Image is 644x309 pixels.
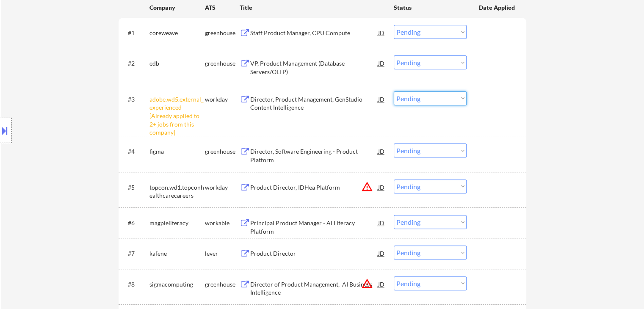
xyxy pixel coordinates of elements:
[479,3,516,12] div: Date Applied
[377,25,386,40] div: JD
[250,183,378,192] div: Product Director, IDHea Platform
[377,215,386,230] div: JD
[205,183,240,192] div: workday
[250,280,378,297] div: Director of Product Management, AI Business Intelligence
[149,95,205,137] div: adobe.wd5.external_experienced [Already applied to 2+ jobs from this company]
[149,29,205,37] div: coreweave
[361,278,373,290] button: warning_amber
[149,280,205,289] div: sigmacomputing
[205,95,240,104] div: workday
[205,280,240,289] div: greenhouse
[250,59,378,76] div: VP, Product Management (Database Servers/OLTP)
[149,219,205,227] div: magpieliteracy
[377,179,386,195] div: JD
[205,59,240,68] div: greenhouse
[205,147,240,156] div: greenhouse
[149,183,205,200] div: topcon.wd1.topconhealthcarecareers
[250,219,378,235] div: Principal Product Manager - AI Literacy Platform
[149,59,205,68] div: edb
[128,249,143,258] div: #7
[205,219,240,227] div: workable
[205,249,240,258] div: lever
[149,147,205,156] div: figma
[361,181,373,193] button: warning_amber
[149,249,205,258] div: kafene
[377,143,386,159] div: JD
[377,276,386,292] div: JD
[128,280,143,289] div: #8
[205,3,240,12] div: ATS
[377,91,386,107] div: JD
[377,55,386,71] div: JD
[250,147,378,164] div: Director, Software Engineering - Product Platform
[250,249,378,258] div: Product Director
[240,3,386,12] div: Title
[250,95,378,112] div: Director, Product Management, GenStudio Content Intelligence
[250,29,378,37] div: Staff Product Manager, CPU Compute
[128,219,143,227] div: #6
[149,3,205,12] div: Company
[377,246,386,261] div: JD
[205,29,240,37] div: greenhouse
[128,29,143,37] div: #1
